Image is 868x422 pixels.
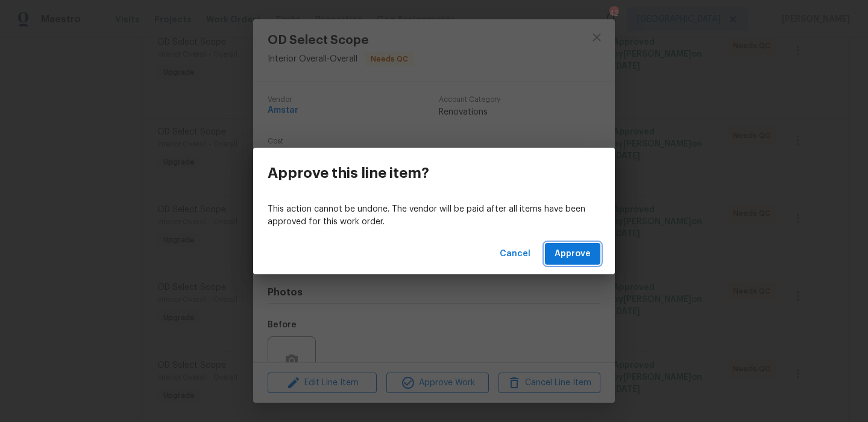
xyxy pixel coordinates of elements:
[545,243,600,265] button: Approve
[500,247,530,262] span: Cancel
[268,203,600,228] p: This action cannot be undone. The vendor will be paid after all items have been approved for this...
[495,243,535,265] button: Cancel
[268,165,429,181] h3: Approve this line item?
[555,247,591,262] span: Approve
